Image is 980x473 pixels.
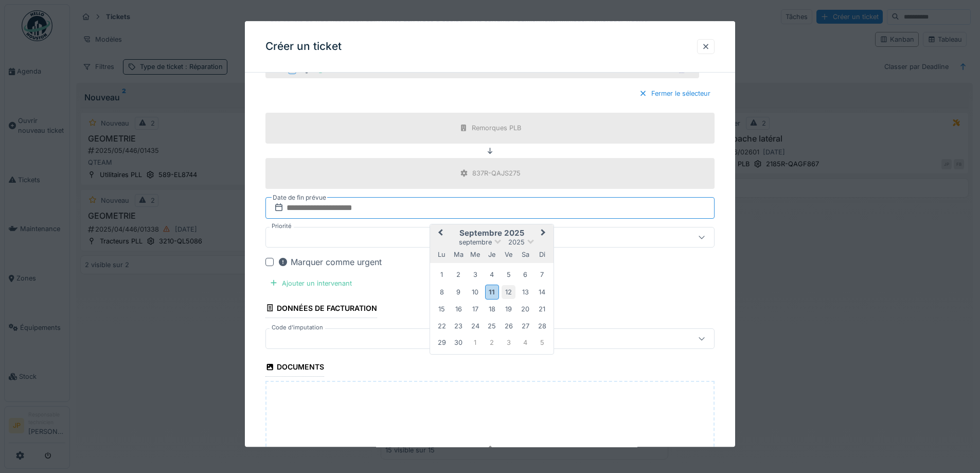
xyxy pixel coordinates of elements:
[452,268,466,282] div: Choose mardi 2 septembre 2025
[468,319,482,333] div: Choose mercredi 24 septembre 2025
[272,192,327,203] label: Date de fin prévue
[430,229,554,238] h2: septembre 2025
[502,319,515,333] div: Choose vendredi 26 septembre 2025
[435,336,449,349] div: Choose lundi 29 septembre 2025
[502,336,515,349] div: Choose vendredi 3 octobre 2025
[435,285,449,299] div: Choose lundi 8 septembre 2025
[536,225,553,242] button: Next Month
[468,248,482,262] div: mercredi
[535,319,549,333] div: Choose dimanche 28 septembre 2025
[434,267,550,351] div: Month septembre, 2025
[270,323,325,332] label: Code d'imputation
[519,319,532,333] div: Choose samedi 27 septembre 2025
[452,248,466,262] div: mardi
[519,285,532,299] div: Choose samedi 13 septembre 2025
[265,359,324,377] div: Documents
[435,303,449,317] div: Choose lundi 15 septembre 2025
[502,285,515,299] div: Choose vendredi 12 septembre 2025
[635,87,715,101] div: Fermer le sélecteur
[435,268,449,282] div: Choose lundi 1 septembre 2025
[519,268,532,282] div: Choose samedi 6 septembre 2025
[508,238,525,246] span: 2025
[452,285,466,299] div: Choose mardi 9 septembre 2025
[468,336,482,349] div: Choose mercredi 1 octobre 2025
[472,169,521,179] div: 837R-QAJS275
[265,276,356,290] div: Ajouter un intervenant
[690,65,693,75] div: 7
[485,336,499,349] div: Choose jeudi 2 octobre 2025
[535,303,549,317] div: Choose dimanche 21 septembre 2025
[485,268,499,282] div: Choose jeudi 4 septembre 2025
[519,303,532,317] div: Choose samedi 20 septembre 2025
[519,336,532,349] div: Choose samedi 4 octobre 2025
[502,303,515,317] div: Choose vendredi 19 septembre 2025
[302,63,377,76] div: 837R-QAJS275
[535,268,549,282] div: Choose dimanche 7 septembre 2025
[468,303,482,317] div: Choose mercredi 17 septembre 2025
[459,238,492,246] span: septembre
[265,40,342,53] h3: Créer un ticket
[468,268,482,282] div: Choose mercredi 3 septembre 2025
[435,319,449,333] div: Choose lundi 22 septembre 2025
[502,248,515,262] div: vendredi
[270,222,294,231] label: Priorité
[535,248,549,262] div: dimanche
[485,319,499,333] div: Choose jeudi 25 septembre 2025
[278,256,382,268] div: Marquer comme urgent
[435,248,449,262] div: lundi
[485,303,499,317] div: Choose jeudi 18 septembre 2025
[535,285,549,299] div: Choose dimanche 14 septembre 2025
[485,285,499,300] div: Choose jeudi 11 septembre 2025
[535,336,549,349] div: Choose dimanche 5 octobre 2025
[502,268,515,282] div: Choose vendredi 5 septembre 2025
[472,124,521,133] div: Remorques PLB
[452,319,466,333] div: Choose mardi 23 septembre 2025
[431,225,448,242] button: Previous Month
[452,303,466,317] div: Choose mardi 16 septembre 2025
[265,301,377,318] div: Données de facturation
[452,336,466,349] div: Choose mardi 30 septembre 2025
[519,248,532,262] div: samedi
[468,285,482,299] div: Choose mercredi 10 septembre 2025
[485,248,499,262] div: jeudi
